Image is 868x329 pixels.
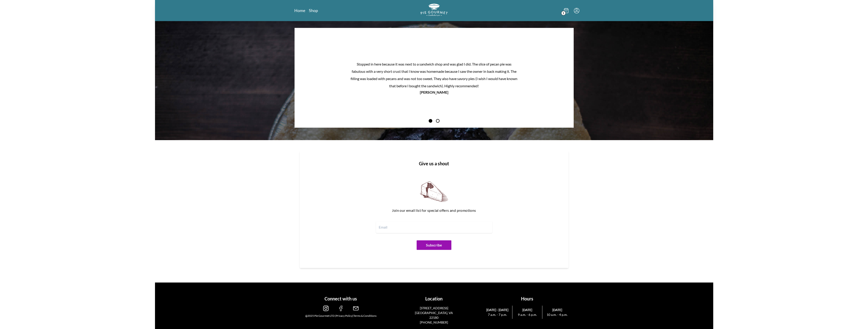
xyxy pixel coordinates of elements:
[484,312,511,317] span: 7 a.m. - 7 p.m.
[514,307,540,312] span: [DATE]
[307,160,561,167] h1: Give us a shout
[353,307,359,312] a: email
[318,207,550,214] p: Join our email list for special offers and promotions
[544,312,570,317] span: 10 a.m. - 4 p.m.
[482,295,572,302] h1: Hours
[323,306,329,311] img: instagram
[338,306,344,311] img: facebook
[561,11,566,15] span: 1
[412,306,456,310] p: [STREET_ADDRESS]
[353,306,359,311] img: email
[420,320,448,324] a: [PHONE_NUMBER]
[376,221,492,233] input: Email
[514,312,540,317] span: 9 a.m. - 6 p.m.
[420,4,448,17] a: Logo
[294,8,305,13] a: Home
[295,90,574,95] p: [PERSON_NAME]
[417,240,451,250] button: Subscribe
[484,307,511,312] span: [DATE] - [DATE]
[350,61,518,90] p: Stopped in here because it was next to a sandwich shop and was glad I did. The slice of pecan pie...
[336,314,352,317] a: Privacy Policy
[338,307,344,312] a: facebook
[412,306,456,320] a: [STREET_ADDRESS][GEOGRAPHIC_DATA], VA 22180
[574,8,579,13] button: Menu
[353,314,376,317] a: Terms & Conditions
[420,181,448,202] img: newsletter
[309,8,318,13] a: Shop
[420,4,448,16] img: logo
[296,314,386,318] div: @2025 Pie Gourmet LTD | |
[296,295,386,302] h1: Connect with us
[389,295,479,302] h1: Location
[544,307,570,312] span: [DATE]
[412,310,456,320] p: [GEOGRAPHIC_DATA], VA 22180
[323,307,329,312] a: instagram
